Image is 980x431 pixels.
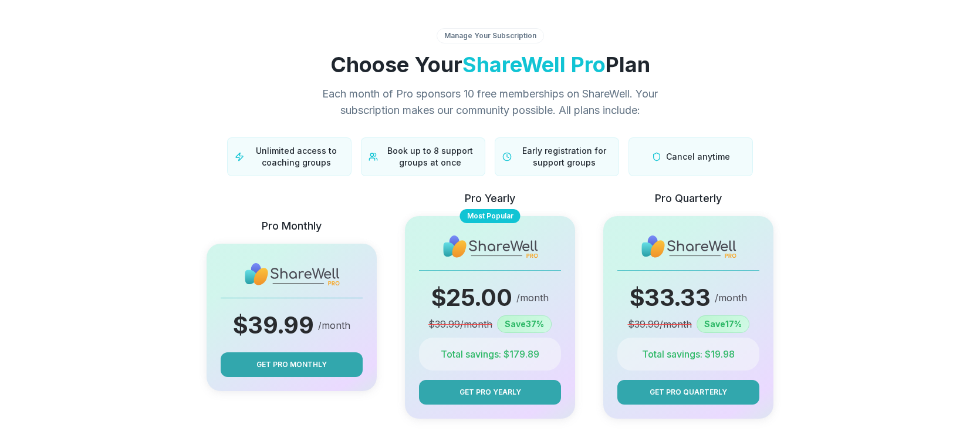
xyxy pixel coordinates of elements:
p: Each month of Pro sponsors 10 free memberships on ShareWell. Your subscription makes our communit... [293,86,687,119]
button: Get Pro Yearly [419,380,561,405]
span: Get Pro Monthly [256,359,327,370]
span: Unlimited access to coaching groups [249,145,344,169]
button: Get Pro Quarterly [617,380,759,405]
div: Manage Your Subscription [437,28,544,43]
span: Get Pro Quarterly [650,387,727,398]
button: Get Pro Monthly [221,352,363,377]
span: Book up to 8 support groups at once [383,145,478,169]
p: Pro Quarterly [655,190,722,207]
p: Pro Yearly [465,190,515,207]
span: Get Pro Yearly [459,387,521,398]
h1: Choose Your Plan [77,53,903,76]
span: ShareWell Pro [462,52,606,78]
span: Cancel anytime [666,151,730,163]
span: Early registration for support groups [516,145,611,169]
p: Pro Monthly [262,218,322,234]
